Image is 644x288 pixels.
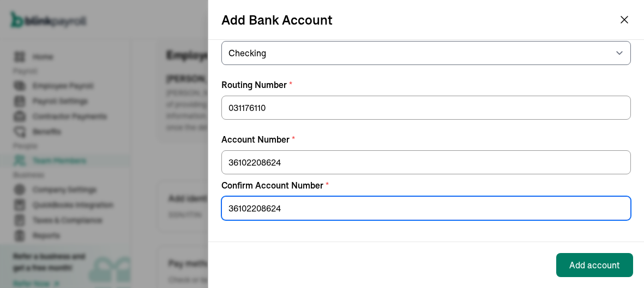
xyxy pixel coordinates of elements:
[221,196,631,220] input: Confirm Account Number
[556,253,633,277] button: Add account
[221,78,631,91] label: Routing Number
[221,133,631,146] label: Account Number
[221,96,631,120] input: Routing Number
[221,150,631,174] input: Account Number
[569,258,620,272] div: Add account
[221,11,333,28] h2: Add Bank Account
[221,179,631,192] label: Confirm Account Number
